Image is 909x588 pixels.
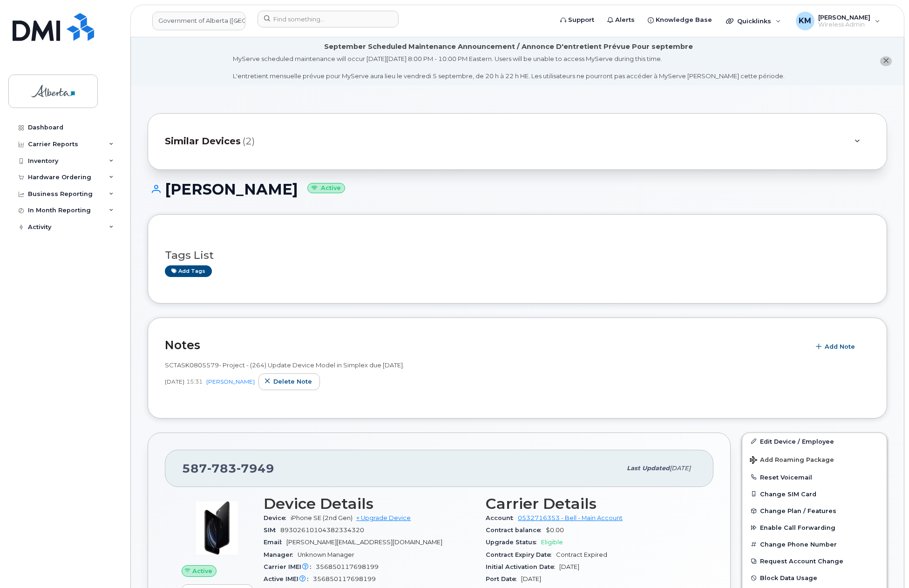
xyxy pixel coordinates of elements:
[189,500,245,556] img: image20231002-3703462-1mz9tax.jpeg
[810,338,863,355] button: Add Note
[486,575,521,582] span: Port Date
[273,377,312,386] span: Delete note
[291,514,353,521] span: iPhone SE (2nd Gen)
[750,456,834,465] span: Add Roaming Package
[264,563,316,570] span: Carrier IMEI
[165,265,212,277] a: Add tags
[742,553,887,569] button: Request Account Change
[486,551,556,558] span: Contract Expiry Date
[298,551,354,558] span: Unknown Manager
[165,361,404,369] span: SCTASK0805579- Project - (264) Update Device Model in Simplex due [DATE].
[546,527,564,534] span: $0.00
[207,461,237,475] span: 783
[316,563,379,570] span: 356850117698199
[264,495,475,512] h3: Device Details
[264,514,291,521] span: Device
[206,378,255,385] a: [PERSON_NAME]
[148,181,887,197] h1: [PERSON_NAME]
[182,461,274,475] span: 587
[165,250,870,261] h3: Tags List
[518,514,623,521] a: 0532716353 - Bell - Main Account
[165,378,184,385] span: [DATE]
[237,461,274,475] span: 7949
[307,183,345,194] small: Active
[165,338,805,352] h2: Notes
[286,539,442,546] span: [PERSON_NAME][EMAIL_ADDRESS][DOMAIN_NAME]
[243,135,255,148] span: (2)
[670,465,691,472] span: [DATE]
[313,575,376,582] span: 356850117698199
[627,465,670,472] span: Last updated
[165,135,241,148] span: Similar Devices
[760,524,835,531] span: Enable Call Forwarding
[541,539,563,546] span: Eligible
[264,575,313,582] span: Active IMEI
[742,486,887,502] button: Change SIM Card
[324,42,693,52] div: September Scheduled Maintenance Announcement / Annonce D'entretient Prévue Pour septembre
[742,450,887,469] button: Add Roaming Package
[742,469,887,486] button: Reset Voicemail
[258,373,320,390] button: Delete note
[559,563,579,570] span: [DATE]
[264,539,286,546] span: Email
[742,519,887,536] button: Enable Call Forwarding
[556,551,607,558] span: Contract Expired
[356,514,411,521] a: + Upgrade Device
[742,569,887,586] button: Block Data Usage
[825,342,855,351] span: Add Note
[880,56,892,66] button: close notification
[486,514,518,521] span: Account
[264,551,298,558] span: Manager
[742,502,887,519] button: Change Plan / Features
[521,575,541,582] span: [DATE]
[486,495,697,512] h3: Carrier Details
[742,433,887,450] a: Edit Device / Employee
[186,378,203,385] span: 15:31
[280,527,364,534] span: 89302610104382334320
[486,539,541,546] span: Upgrade Status
[486,527,546,534] span: Contract balance
[264,527,280,534] span: SIM
[760,507,836,514] span: Change Plan / Features
[742,536,887,553] button: Change Phone Number
[192,567,212,575] span: Active
[233,54,785,81] div: MyServe scheduled maintenance will occur [DATE][DATE] 8:00 PM - 10:00 PM Eastern. Users will be u...
[486,563,559,570] span: Initial Activation Date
